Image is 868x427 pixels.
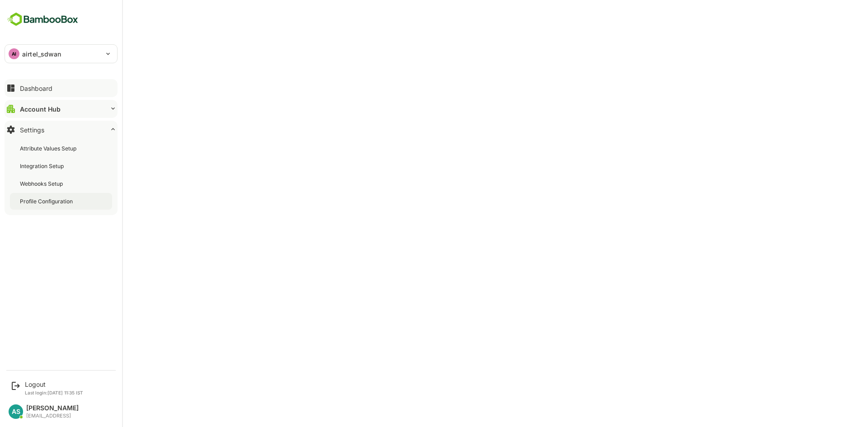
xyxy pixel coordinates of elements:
[26,404,79,412] div: [PERSON_NAME]
[9,48,19,59] div: AI
[5,100,118,118] button: Account Hub
[26,413,79,419] div: [EMAIL_ADDRESS]
[5,45,117,63] div: AIairtel_sdwan
[20,162,66,170] div: Integration Setup
[20,180,65,188] div: Webhooks Setup
[22,49,61,59] p: airtel_sdwan
[5,121,118,139] button: Settings
[20,145,78,152] div: Attribute Values Setup
[5,11,81,28] img: BambooboxFullLogoMark.5f36c76dfaba33ec1ec1367b70bb1252.svg
[20,84,52,92] div: Dashboard
[9,404,23,419] div: AS
[20,126,44,134] div: Settings
[25,380,83,388] div: Logout
[5,79,118,97] button: Dashboard
[25,390,83,395] p: Last login: [DATE] 11:35 IST
[20,105,61,113] div: Account Hub
[20,197,75,205] div: Profile Configuration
